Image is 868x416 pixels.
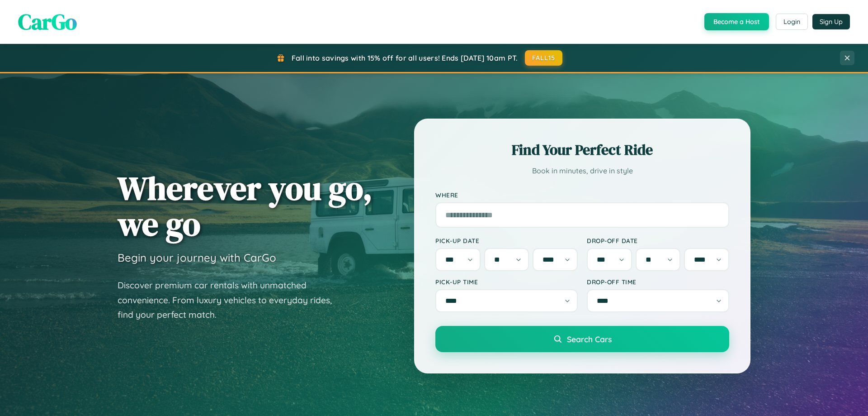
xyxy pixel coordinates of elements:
h1: Wherever you go, we go [118,170,373,242]
span: Search Cars [567,334,612,344]
button: Search Cars [435,326,729,352]
button: Become a Host [704,13,769,30]
label: Pick-up Date [435,237,578,244]
button: Login [776,14,808,30]
span: CarGo [18,7,77,37]
button: FALL15 [525,50,563,66]
h3: Begin your journey with CarGo [118,251,276,264]
p: Discover premium car rentals with unmatched convenience. From luxury vehicles to everyday rides, ... [118,278,344,322]
button: Sign Up [812,14,850,29]
span: Fall into savings with 15% off for all users! Ends [DATE] 10am PT. [292,53,518,62]
h2: Find Your Perfect Ride [435,140,729,160]
p: Book in minutes, drive in style [435,164,729,177]
label: Drop-off Date [587,237,729,244]
label: Pick-up Time [435,278,578,286]
label: Where [435,191,729,199]
label: Drop-off Time [587,278,729,286]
